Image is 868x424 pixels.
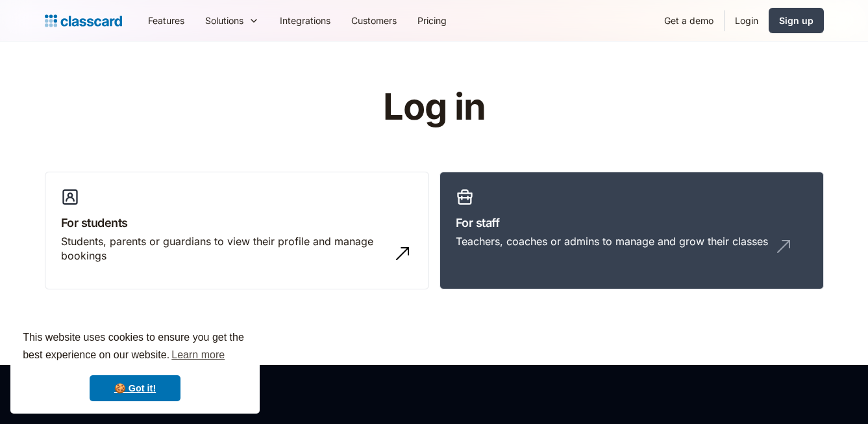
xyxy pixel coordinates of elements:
h3: For students [61,214,413,232]
a: Pricing [407,6,457,35]
a: Customers [341,6,407,35]
a: dismiss cookie message [90,375,180,401]
div: Sign up [779,14,813,27]
div: cookieconsent [10,317,260,414]
a: Get a demo [654,6,724,35]
a: learn more about cookies [169,345,227,365]
a: Integrations [269,6,341,35]
a: home [45,12,122,30]
h3: For staff [456,214,808,232]
span: This website uses cookies to ensure you get the best experience on our website. [23,330,247,365]
div: Students, parents or guardians to view their profile and manage bookings [61,234,387,263]
a: For staffTeachers, coaches or admins to manage and grow their classes [440,172,824,290]
div: Solutions [205,14,243,27]
a: Sign up [769,8,824,33]
a: Features [138,6,195,35]
div: Teachers, coaches or admins to manage and grow their classes [456,234,768,248]
div: Solutions [195,6,269,35]
a: Login [725,6,769,35]
h1: Log in [228,87,640,127]
a: For studentsStudents, parents or guardians to view their profile and manage bookings [45,172,429,290]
